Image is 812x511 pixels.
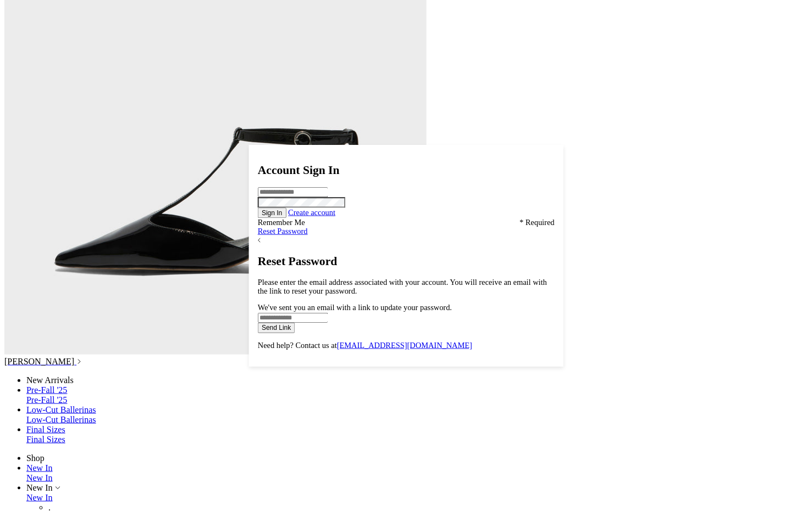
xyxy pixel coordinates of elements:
a: Pre-Fall '25 [26,395,67,405]
a: New In [26,473,53,482]
label: Remember Me [258,218,305,226]
a: Final Sizes [26,435,65,444]
h2: Account Sign In [258,164,555,177]
a: Pre-Fall '25 [26,385,67,395]
span: New Arrivals [26,375,74,385]
a: Low-Cut Ballerinas [26,405,96,414]
a: [EMAIL_ADDRESS][DOMAIN_NAME] [336,341,472,349]
p: Need help? Contact us at [258,341,555,350]
h2: Reset Password [258,254,555,267]
p: Please enter the email address associated with your account. You will receive an email with the l... [258,277,555,295]
div: We've sent you an email with a link to update your password. [258,303,555,312]
span: * Required [520,218,555,227]
a: Create account [288,208,335,216]
button: Sign In [258,207,286,218]
img: arrow-left.svg [258,238,261,243]
span: Shop [26,453,45,463]
a: New In [26,463,53,473]
img: svg%3E [55,485,60,491]
button: Send Link [258,322,295,333]
a: Final Sizes [26,425,65,434]
a: New In [26,493,53,502]
a: Low-Cut Ballerinas [26,415,96,424]
span: [PERSON_NAME] [4,357,74,366]
a: Reset Password [258,227,308,235]
img: svg%3E [76,359,82,364]
a: [PERSON_NAME] [4,357,82,366]
span: New In [26,483,53,492]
